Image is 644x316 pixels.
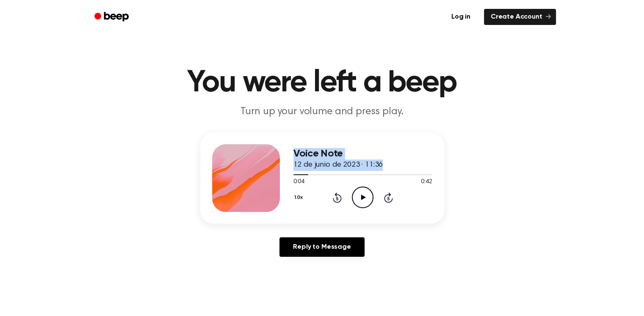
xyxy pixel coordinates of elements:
span: 0:42 [421,178,432,187]
h1: You were left a beep [105,68,539,98]
a: Log in [443,7,479,27]
p: Turn up your volume and press play. [160,105,485,119]
a: Create Account [484,9,556,25]
a: Reply to Message [279,237,364,257]
h3: Voice Note [293,148,432,159]
span: 12 de junio de 2023 · 11:36 [293,161,383,169]
button: 1.0x [293,190,306,205]
a: Beep [88,9,136,25]
span: 0:04 [293,178,304,187]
